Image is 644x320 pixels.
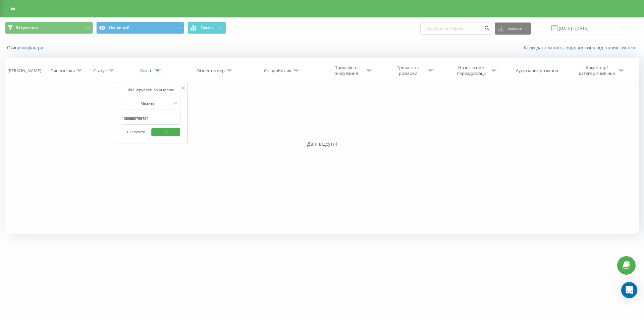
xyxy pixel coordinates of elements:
div: Фільтрувати за умовою [122,87,181,93]
input: Введіть значення [122,113,181,125]
button: Експорт [495,22,531,35]
span: Всі дзвінки [16,25,38,31]
a: Коли дані можуть відрізнятися вiд інших систем [524,44,639,51]
div: Бізнес номер [197,68,225,74]
div: Коментар/категорія дзвінка [577,65,616,76]
div: Статус [93,68,107,74]
button: Основний [96,22,184,34]
div: Тривалість розмови [390,65,426,76]
div: Аудіозапис розмови [516,68,558,74]
span: Графік [201,26,214,30]
div: [PERSON_NAME] [7,68,41,74]
button: Графік [187,22,226,34]
button: Скинути фільтри [5,45,47,51]
div: Клієнт [140,68,153,74]
div: Назва схеми переадресації [453,65,489,76]
button: Всі дзвінки [5,22,93,34]
div: Open Intercom Messenger [621,282,637,298]
div: Тривалість очікування [328,65,364,76]
div: Співробітник [264,68,291,74]
button: Скасувати [122,128,150,136]
span: OK [156,127,175,137]
div: Тип дзвінка [51,68,75,74]
div: Дані відсутні [5,141,639,147]
input: Пошук за номером [420,22,491,35]
button: OK [151,128,180,136]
